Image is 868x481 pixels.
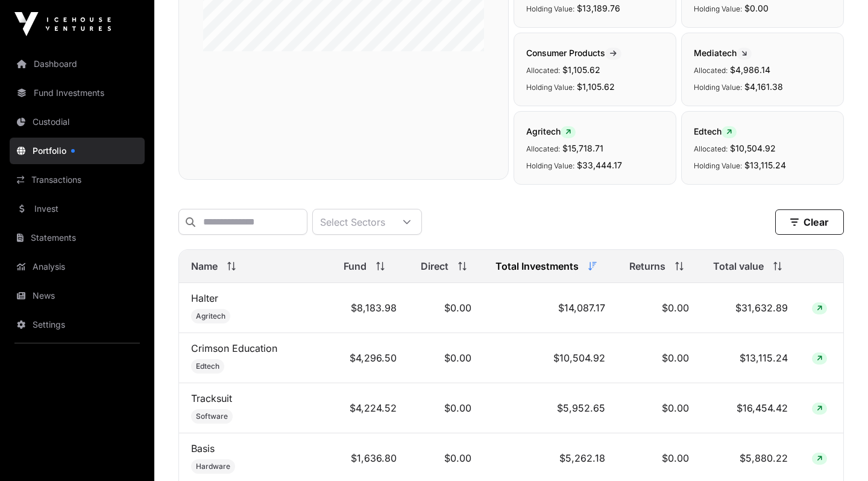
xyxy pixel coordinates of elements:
td: $5,952.65 [483,383,617,433]
span: Fund [344,259,366,273]
span: $10,504.92 [730,143,776,153]
span: Holding Value: [694,83,742,92]
span: Mediatech [694,48,752,58]
td: $10,504.92 [483,333,617,383]
td: $4,296.50 [332,333,409,383]
span: Hardware [196,462,230,471]
a: Basis [191,442,215,454]
span: Allocated: [526,66,560,75]
span: Holding Value: [526,161,574,170]
span: Total Investments [495,259,579,273]
span: Edtech [196,362,219,371]
span: Total value [713,259,764,273]
span: Consumer Products [526,48,621,58]
a: Fund Investments [10,80,145,106]
td: $0.00 [617,383,701,433]
td: $4,224.52 [332,383,409,433]
span: Name [191,259,218,273]
span: $13,115.24 [744,160,786,170]
span: $4,986.14 [730,65,770,75]
img: Icehouse Ventures Logo [14,12,111,36]
div: Select Sectors [313,209,392,234]
span: Agritech [196,311,225,321]
a: Transactions [10,167,145,193]
a: Dashboard [10,51,145,77]
span: $13,189.76 [577,3,620,13]
a: Statements [10,225,145,251]
iframe: Chat Widget [808,423,868,481]
span: Edtech [694,126,737,136]
td: $13,115.24 [701,333,800,383]
a: Tracksuit [191,392,232,404]
a: Portfolio [10,138,145,164]
span: Holding Value: [526,4,574,13]
td: $0.00 [409,383,483,433]
a: Settings [10,311,145,338]
span: Allocated: [526,144,560,153]
span: $1,105.62 [577,81,615,92]
td: $0.00 [409,283,483,333]
td: $31,632.89 [701,283,800,333]
span: Holding Value: [694,161,742,170]
span: Holding Value: [526,83,574,92]
td: $0.00 [409,333,483,383]
span: $1,105.62 [562,65,600,75]
span: Allocated: [694,144,728,153]
td: $8,183.98 [332,283,409,333]
a: Custodial [10,109,145,135]
a: Crimson Education [191,342,277,354]
span: Agritech [526,126,576,136]
button: Clear [775,209,844,235]
span: $33,444.17 [577,160,622,170]
span: Direct [421,259,448,273]
span: Software [196,412,228,421]
span: $4,161.38 [744,81,783,92]
td: $14,087.17 [483,283,617,333]
span: Allocated: [694,66,728,75]
a: Analysis [10,253,145,280]
td: $0.00 [617,333,701,383]
span: Holding Value: [694,4,742,13]
td: $16,454.42 [701,383,800,433]
span: Returns [629,259,665,273]
span: $0.00 [744,3,769,13]
a: Halter [191,292,218,304]
a: News [10,282,145,309]
span: $15,718.71 [562,143,603,153]
td: $0.00 [617,283,701,333]
a: Invest [10,196,145,222]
